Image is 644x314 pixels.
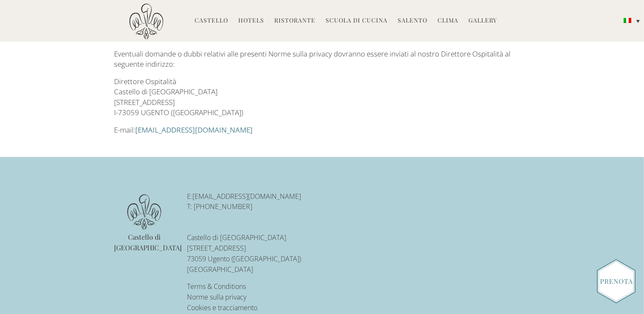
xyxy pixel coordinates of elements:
p: Castello di [GEOGRAPHIC_DATA] [STREET_ADDRESS] 73059 Ugento ([GEOGRAPHIC_DATA]) [GEOGRAPHIC_DATA] [187,232,361,274]
a: Norme sulla privacy [187,292,246,302]
img: Italiano [624,18,631,23]
img: Book_Button_Italian.png [597,259,636,303]
p: E: T: [PHONE_NUMBER] [187,191,361,212]
a: Ristorante [275,16,316,26]
a: Castello [195,16,229,26]
p: Direttore Ospitalità Castello di [GEOGRAPHIC_DATA] [STREET_ADDRESS] I-73059 UGENTO ([GEOGRAPHIC_D... [114,76,530,118]
p: Castello di [GEOGRAPHIC_DATA] [114,232,175,253]
a: Terms & Conditions [187,282,246,291]
a: Cookies e tracciamento [187,303,257,312]
a: Gallery [469,16,497,26]
a: Hotels [239,16,265,26]
a: Salento [398,16,428,26]
a: Clima [438,16,459,26]
img: logo.png [127,194,161,230]
img: Castello di Ugento [129,3,163,40]
a: [EMAIL_ADDRESS][DOMAIN_NAME] [136,125,253,135]
a: Scuola di Cucina [326,16,388,26]
a: [EMAIL_ADDRESS][DOMAIN_NAME] [192,192,301,201]
p: E-mail: [114,125,530,135]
